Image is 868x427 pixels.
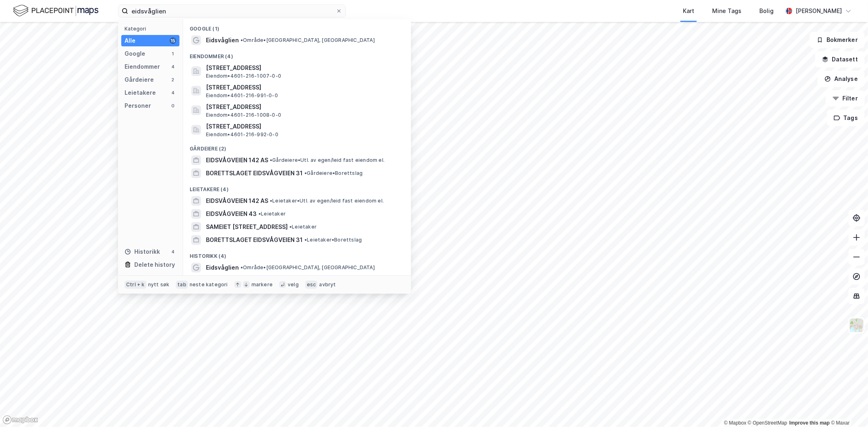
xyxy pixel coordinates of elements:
button: Datasett [815,51,865,68]
a: Mapbox homepage [2,415,38,425]
div: Delete history [134,260,175,270]
span: Gårdeiere • Borettslag [304,170,363,176]
span: Eiendom • 4601-216-1007-0-0 [206,73,281,79]
div: neste kategori [190,281,228,288]
div: esc [305,281,318,289]
span: Område • [GEOGRAPHIC_DATA], [GEOGRAPHIC_DATA] [241,264,375,271]
div: Historikk (4) [183,246,411,261]
div: Ctrl + k [125,281,146,289]
a: OpenStreetMap [748,420,787,426]
iframe: Chat Widget [827,388,868,427]
div: Mine Tags [712,6,741,16]
div: 1 [170,50,176,57]
div: Google (1) [183,19,411,34]
div: Leietakere (4) [183,180,411,194]
span: • [270,157,272,163]
input: Søk på adresse, matrikkel, gårdeiere, leietakere eller personer [128,5,336,17]
span: • [304,237,307,243]
span: • [258,211,261,217]
div: Eiendommer (4) [183,47,411,61]
div: 15 [170,37,176,44]
span: Eiendom • 4601-216-991-0-0 [206,92,278,99]
span: [STREET_ADDRESS] [206,122,401,131]
div: velg [288,281,299,288]
div: nytt søk [148,281,170,288]
button: Tags [827,110,865,126]
span: Leietaker [258,211,286,217]
div: Bolig [759,6,774,16]
button: Filter [826,90,865,107]
span: [STREET_ADDRESS] [206,83,401,92]
div: tab [176,281,188,289]
span: Område • [GEOGRAPHIC_DATA], [GEOGRAPHIC_DATA] [241,37,375,44]
img: Z [849,318,864,333]
a: Mapbox [724,420,746,426]
button: Bokmerker [810,32,865,48]
a: Improve this map [789,420,830,426]
span: EIDSVÅGVEIEN 43 [206,209,257,219]
span: Eiendom • 4601-216-1008-0-0 [206,112,281,118]
span: • [241,264,243,270]
div: Eiendommer [125,62,160,72]
span: BORETTSLAGET EIDSVÅGVEIEN 31 [206,168,303,178]
div: 0 [170,102,176,109]
img: logo.f888ab2527a4732fd821a326f86c7f29.svg [13,4,98,18]
span: EIDSVÅGVEIEN 142 AS [206,155,268,165]
div: Leietakere [125,88,156,98]
span: Leietaker • Borettslag [304,237,362,243]
div: markere [251,281,273,288]
div: 2 [170,76,176,83]
div: Gårdeiere [125,75,154,85]
span: • [304,170,307,176]
span: Gårdeiere • Utl. av egen/leid fast eiendom el. [270,157,385,163]
div: Gårdeiere (2) [183,139,411,154]
div: 4 [170,248,176,255]
div: Kategori [125,26,179,32]
div: Google [125,49,145,59]
div: Kart [683,6,694,16]
div: Kontrollprogram for chat [827,388,868,427]
span: Eidsvåglien [206,263,239,272]
span: • [270,198,272,204]
div: 4 [170,89,176,96]
span: Eidsvåglien [206,35,239,45]
span: [STREET_ADDRESS] [206,102,401,112]
div: Historikk [125,247,160,257]
div: Personer [125,101,151,111]
span: [STREET_ADDRESS] [206,63,401,73]
span: • [289,224,292,230]
span: BORETTSLAGET EIDSVÅGVEIEN 31 [206,235,303,245]
div: Alle [125,36,136,46]
div: avbryt [319,281,336,288]
span: Eiendom • 4601-216-992-0-0 [206,131,278,138]
span: EIDSVÅGVEIEN 142 AS [206,196,268,206]
span: Leietaker [289,224,317,230]
div: [PERSON_NAME] [796,6,842,16]
span: • [241,37,243,43]
span: SAMEIET [STREET_ADDRESS] [206,222,288,232]
span: Leietaker • Utl. av egen/leid fast eiendom el. [270,198,384,204]
div: 4 [170,63,176,70]
button: Analyse [818,71,865,87]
